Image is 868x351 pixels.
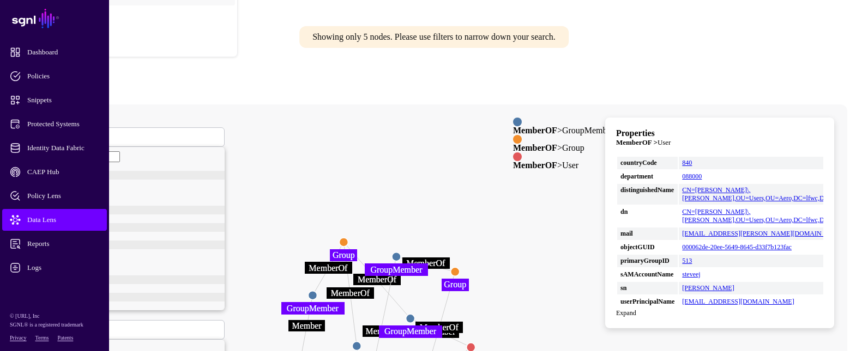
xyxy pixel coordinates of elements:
[10,321,99,329] p: SGNL® is a registered trademark
[10,190,117,201] span: Policy Lens
[426,327,456,336] text: Member
[682,257,692,264] a: 513
[2,209,107,231] a: Data Lens
[10,312,99,321] p: © [URL], Inc
[2,113,107,135] a: Protected Systems
[620,257,674,265] strong: primaryGroupID
[2,233,107,255] a: Reports
[7,7,103,30] a: SGNL
[10,47,117,58] span: Dashboard
[34,275,225,284] div: Atlas
[10,262,117,273] span: Logs
[620,270,674,279] strong: sAMAccountName
[513,126,614,135] div: > GroupMember
[22,40,237,48] div: Log out
[34,206,225,214] div: AD_memberOf
[35,335,49,341] a: Terms
[682,298,794,305] a: [EMAIL_ADDRESS][DOMAIN_NAME]
[10,71,117,82] span: Policies
[682,230,846,237] a: [EMAIL_ADDRESS][PERSON_NAME][DOMAIN_NAME]
[620,284,674,292] strong: sn
[10,335,27,341] a: Privacy
[406,258,445,268] text: MemberOf
[682,243,792,251] a: 000062de-20ee-5649-8645-d33f7b123fac
[2,41,107,63] a: Dashboard
[620,208,674,216] strong: dn
[513,126,557,135] strong: MemberOF
[682,173,702,180] a: 088000
[10,143,117,153] span: Identity Data Fabric
[287,304,339,313] text: GroupMember
[10,238,117,249] span: Reports
[620,186,674,194] strong: distinguishedName
[299,26,569,48] div: Showing only 5 nodes. Please use filters to narrow down your search.
[34,293,225,301] div: ActiveDirectory
[34,241,225,249] div: MySQL
[513,143,557,152] strong: MemberOF
[444,280,466,290] text: Group
[682,284,734,292] a: [PERSON_NAME]
[682,159,692,167] a: 840
[616,138,823,147] h4: User
[513,144,614,152] div: > Group
[513,161,557,170] strong: MemberOF
[292,321,322,330] text: Member
[10,167,117,177] span: CAEP Hub
[22,2,237,37] a: POC
[10,214,117,225] span: Data Lens
[620,243,674,251] strong: objectGUID
[309,263,348,272] text: MemberOf
[2,161,107,183] a: CAEP Hub
[2,65,107,87] a: Policies
[620,159,674,167] strong: countryCode
[10,119,117,130] span: Protected Systems
[365,327,395,336] text: Member
[420,323,459,332] text: MemberOf
[682,270,700,278] a: steveej
[616,128,823,138] h3: Properties
[616,309,636,317] a: Expand
[2,89,107,111] a: Snippets
[384,327,437,336] text: GroupMember
[34,171,225,180] div: MemberOF
[331,288,370,298] text: MemberOf
[620,230,674,238] strong: mail
[2,185,107,207] a: Policy Lens
[34,223,225,232] div: DB2
[2,137,107,159] a: Identity Data Fabric
[10,95,117,106] span: Snippets
[2,257,107,279] a: Logs
[616,138,658,146] strong: MemberOF >
[620,173,674,181] strong: department
[57,335,73,341] a: Patents
[513,161,614,170] div: > User
[620,298,674,306] strong: userPrincipalName
[4,73,864,88] h2: Data Lens
[333,250,355,260] text: Group
[2,281,107,303] a: Admin
[358,275,397,284] text: MemberOf
[370,265,423,275] text: GroupMember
